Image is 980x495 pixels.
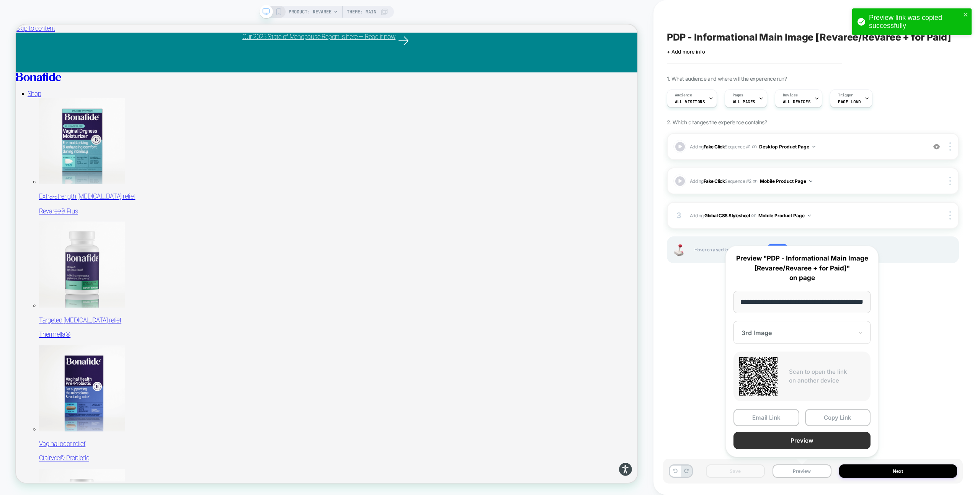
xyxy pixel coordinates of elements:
button: Mobile Product Page [758,211,811,220]
img: down arrow [809,180,812,182]
span: Trigger [838,93,853,98]
p: Targeted [MEDICAL_DATA] relief [31,389,829,400]
img: down arrow [812,146,815,148]
span: PDP - Informational Main Image [Revaree/Revaree + for Paid] [667,31,952,43]
a: Revaree Plus Extra-strength [MEDICAL_DATA] relief Revaree® Plus [31,98,829,254]
img: close [949,142,951,151]
img: Joystick [671,244,687,256]
span: Adding Sequence # 2 [690,176,923,186]
p: Extra-strength [MEDICAL_DATA] relief [31,224,829,235]
button: Mobile Product Page [760,176,812,186]
a: Shop [15,88,33,97]
img: close [949,211,951,220]
img: Revaree Plus [31,98,145,213]
span: 1. What audience and where will the experience run? [667,75,787,82]
b: Fake Click [704,143,725,149]
span: on [752,142,757,151]
span: Theme: MAIN [347,6,376,18]
p: Thermella® [31,408,829,419]
span: ALL PAGES [733,99,755,104]
b: Global CSS Stylesheet [704,212,750,218]
button: Preview [733,432,871,449]
span: on [751,211,756,220]
span: 2. Which changes the experience contains? [667,119,767,125]
span: Devices [783,93,798,98]
p: Preview "PDP - Informational Main Image [Revaree/Revaree + for Paid]" on page [733,254,871,283]
div: Preview link was copied successfully [869,14,961,30]
span: Hover on a section in order to edit or [694,244,951,256]
button: Next [839,464,957,478]
a: Thermella Targeted [MEDICAL_DATA] relief Thermella® [31,263,829,419]
span: All Visitors [675,99,705,104]
button: Preview [773,464,831,478]
img: down arrow [808,215,811,217]
img: crossed eye [933,143,940,150]
img: Thermella [31,263,145,378]
span: Adding Sequence # 1 [690,142,923,151]
span: Pages [733,93,743,98]
div: 3 [675,208,683,222]
p: Revaree® Plus [31,244,829,255]
button: Save [706,464,765,478]
span: Adding [690,211,923,220]
span: ALL DEVICES [783,99,810,104]
button: Email Link [733,409,799,426]
button: Desktop Product Page [759,142,815,151]
button: Copy Link [805,409,871,426]
span: on [753,177,758,185]
img: close [949,177,951,185]
span: Page Load [838,99,861,104]
span: Audience [675,93,692,98]
span: PRODUCT: Revaree [289,6,332,18]
button: close [963,11,969,19]
b: Fake Click [704,178,725,184]
p: Scan to open the link on another device [789,368,865,385]
span: + Add more info [667,49,705,55]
